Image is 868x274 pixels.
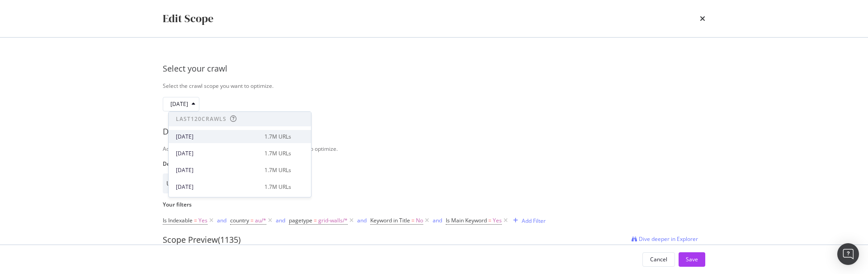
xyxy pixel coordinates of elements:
span: Keyword in Title [370,216,410,224]
div: [DATE] [176,133,259,141]
div: 1.7M URLs [264,166,291,174]
label: Default filters [163,160,698,168]
span: URL Exists on Crawl [166,179,226,187]
div: times [700,11,705,26]
div: Select your crawl [163,63,705,75]
div: Open Intercom Messenger [837,243,859,265]
div: 1.7M URLs [264,149,291,158]
label: Your filters [163,201,698,208]
div: Scope Preview (1135) [163,234,241,246]
button: and [276,216,285,225]
button: and [217,216,226,225]
div: Edit Scope [163,11,213,26]
button: [DATE] [163,97,199,111]
div: Last 120 Crawls [176,115,226,123]
span: = [488,216,491,224]
span: = [194,216,197,224]
div: [DATE] [176,149,259,158]
span: No [416,214,423,227]
div: 1.7M URLs [264,183,291,191]
span: Yes [493,214,502,227]
span: Is Indexable [163,216,193,224]
button: Add Filter [509,215,546,226]
button: and [433,216,442,225]
span: = [411,216,415,224]
span: Yes [198,214,208,227]
span: grid-walls/* [318,214,348,227]
a: Dive deeper in Explorer [632,234,698,246]
div: 1.7M URLs [264,133,291,141]
div: Add Filter [522,217,546,225]
span: = [314,216,317,224]
span: 2025 Sep. 22nd [170,100,188,108]
button: Cancel [642,252,675,267]
div: Define your scope [163,126,705,138]
button: Save [679,252,705,267]
span: country [230,216,249,224]
div: [DATE] [176,166,259,174]
span: = [250,216,254,224]
div: Cancel [650,255,667,263]
div: Select the crawl scope you want to optimize. [163,82,705,90]
span: pagetype [289,216,312,224]
div: [DATE] [176,183,259,191]
button: and [357,216,367,225]
div: Save [686,255,698,263]
span: Dive deeper in Explorer [639,235,698,243]
span: Is Main Keyword [446,216,487,224]
div: Add filters to define up to 50,000 indexable URLs you want to optimize. [163,145,705,153]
